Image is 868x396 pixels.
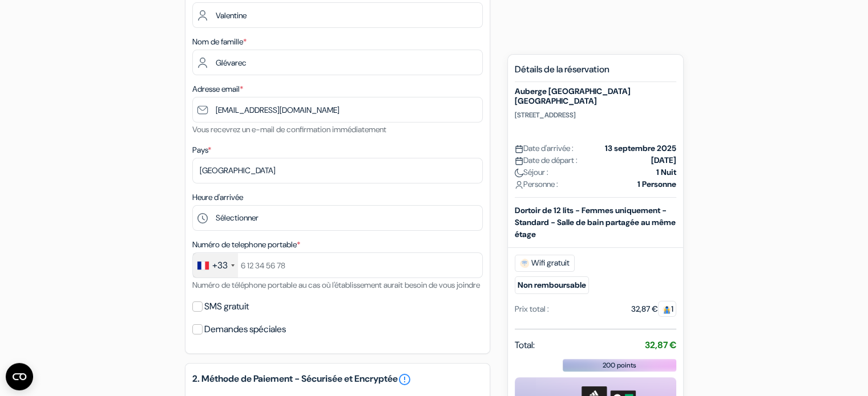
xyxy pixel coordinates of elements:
label: Numéro de telephone portable [192,239,300,251]
img: calendar.svg [515,157,523,165]
img: calendar.svg [515,145,523,153]
input: Entrer le nom de famille [192,50,483,75]
input: Entrer adresse e-mail [192,97,483,123]
button: Ouvrir le widget CMP [6,363,33,390]
span: 200 points [603,360,636,370]
span: Personne : [515,178,558,190]
input: 6 12 34 56 78 [192,252,483,278]
small: Vous recevrez un e-mail de confirmation immédiatement [192,124,386,134]
label: SMS gratuit [204,299,249,315]
div: +33 [212,259,228,272]
strong: 1 Personne [637,178,676,190]
span: Wifi gratuit [515,255,575,272]
img: guest.svg [663,305,671,314]
label: Nom de famille [192,36,247,48]
h5: 2. Méthode de Paiement - Sécurisée et Encryptée [192,373,483,386]
span: Séjour : [515,166,548,178]
img: moon.svg [515,169,523,177]
img: free_wifi.svg [520,259,529,268]
label: Adresse email [192,83,243,95]
span: 1 [658,301,676,317]
div: 32,87 € [631,303,676,315]
div: Prix total : [515,303,549,315]
h5: Détails de la réservation [515,64,676,82]
strong: 13 septembre 2025 [605,142,676,154]
label: Pays [192,144,211,156]
small: Numéro de téléphone portable au cas où l'établissement aurait besoin de vous joindre [192,280,480,290]
img: user_icon.svg [515,181,523,189]
span: Total: [515,338,535,352]
p: [STREET_ADDRESS] [515,111,676,120]
span: Date de départ : [515,154,578,166]
h5: Auberge [GEOGRAPHIC_DATA] [GEOGRAPHIC_DATA] [515,87,676,106]
div: France: +33 [193,253,238,277]
strong: 1 Nuit [656,166,676,178]
strong: [DATE] [651,154,676,166]
input: Entrez votre prénom [192,2,483,28]
b: Dortoir de 12 lits - Femmes uniquement - Standard - Salle de bain partagée au même étage [515,205,676,239]
label: Heure d'arrivée [192,191,243,203]
label: Demandes spéciales [204,321,286,337]
a: error_outline [398,373,411,386]
strong: 32,87 € [645,339,676,351]
small: Non remboursable [515,276,589,294]
span: Date d'arrivée : [515,142,574,154]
